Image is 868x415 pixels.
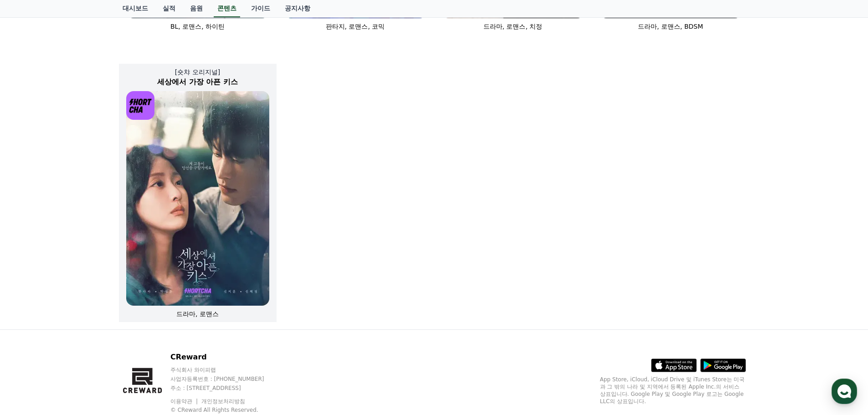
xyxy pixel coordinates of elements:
[326,23,385,30] span: 판타지, 로맨스, 코믹
[60,289,118,312] a: 대화
[83,303,94,310] span: 대화
[119,77,277,87] h2: 세상에서 가장 아픈 키스
[141,302,152,310] span: 설정
[126,91,269,306] img: 세상에서 가장 아픈 키스
[483,23,543,30] span: 드라마, 로맨스, 치정
[126,91,155,120] img: [object Object] Logo
[176,310,219,318] span: 드라마, 로맨스
[201,398,245,405] a: 개인정보처리방침
[170,23,225,30] span: BL, 로맨스, 하이틴
[118,289,175,312] a: 설정
[170,398,199,405] a: 이용약관
[170,406,282,414] p: © CReward All Rights Reserved.
[119,60,277,326] a: [숏챠 오리지널] 세상에서 가장 아픈 키스 세상에서 가장 아픈 키스 [object Object] Logo 드라마, 로맨스
[170,384,282,392] p: 주소 : [STREET_ADDRESS]
[170,352,282,363] p: CReward
[119,67,277,77] p: [숏챠 오리지널]
[600,376,746,405] p: App Store, iCloud, iCloud Drive 및 iTunes Store는 미국과 그 밖의 나라 및 지역에서 등록된 Apple Inc.의 서비스 상표입니다. Goo...
[638,23,703,30] span: 드라마, 로맨스, BDSM
[29,302,34,310] span: 홈
[170,375,282,383] p: 사업자등록번호 : [PHONE_NUMBER]
[170,366,282,374] p: 주식회사 와이피랩
[3,289,60,312] a: 홈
